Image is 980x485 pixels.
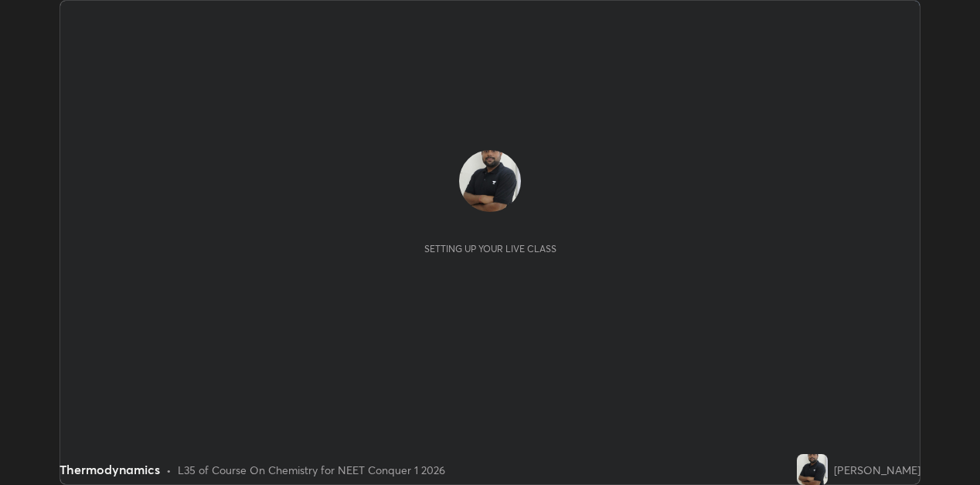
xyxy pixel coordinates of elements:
div: L35 of Course On Chemistry for NEET Conquer 1 2026 [178,462,445,478]
img: faa59a2d31d341bfac7998e9f8798381.jpg [797,454,828,485]
div: • [166,462,172,478]
div: Thermodynamics [60,460,160,479]
div: Setting up your live class [424,243,556,254]
img: faa59a2d31d341bfac7998e9f8798381.jpg [459,150,521,212]
div: [PERSON_NAME] [834,462,920,478]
